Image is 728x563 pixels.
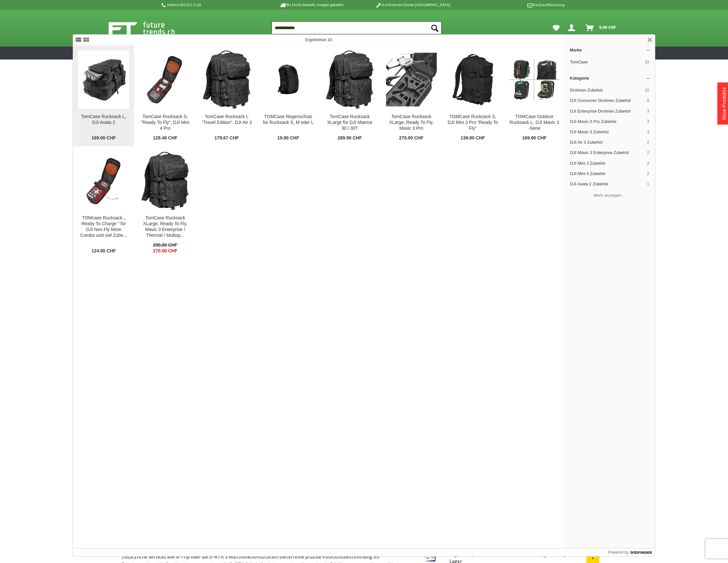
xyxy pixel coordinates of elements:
[570,87,642,93] span: Drohnen Zubehör
[608,549,628,555] span: Powered by
[399,135,423,141] span: 270.00 CHF
[570,171,645,177] span: DJI Mini 4 Zubehör
[91,135,116,141] span: 169.00 CHF
[565,73,655,83] a: Kategorie
[140,215,190,238] div: TomCase Rucksack XLarge, Ready To Fly, Mavic 3 Enterprise / Thermal / Multisp...
[337,135,362,141] span: 289.90 CHF
[522,135,546,141] span: 169.90 CHF
[504,45,565,146] a: TOMCase Outdoor Rucksack L, DJI Mavic 3 -Serie TOMCase Outdoor Rucksack L, DJI Mavic 3 -Serie 169...
[570,119,645,125] span: DJI Mavic 3 Pro Zubehör
[428,21,442,34] button: Suchen
[78,155,129,206] img: TOMcase Rucksack „ Ready To Charge ” für DJI Neo Fly More Combo und viel Zube...
[570,181,645,187] span: DJI Avata 2 Zubehör
[509,114,560,131] div: TOMCase Outdoor Rucksack L, DJI Mavic 3 -Serie
[570,160,645,166] span: DJI Mini 3 Zubehör
[109,20,189,36] img: Shop Futuretrends - zur Startseite wechseln
[153,242,177,248] span: 290.00 CHF
[319,45,380,146] a: TomCase Rucksack XLarge für DJI Matrice 30 / 30T TomCase Rucksack XLarge für DJI Matrice 30 / 30T...
[583,21,619,34] a: Warenkorb
[645,87,649,93] span: 10
[386,114,437,131] div: TomCase Rucksack XLarge, Ready To Fly, Mavic 3 Pro
[153,248,177,254] span: 270.00 CHF
[645,59,649,65] span: 10
[73,45,134,146] a: TomCase Rucksack L, DJI Avata 2 TomCase Rucksack L, DJI Avata 2 169.00 CHF
[201,114,252,126] div: TomCase Rucksack L "Travel Edition", DJI Air 3
[78,215,129,238] div: TOMcase Rucksack „ Ready To Charge ” für DJI Neo Fly More Combo und viel Zube...
[142,152,189,210] img: TomCase Rucksack XLarge, Ready To Fly, Mavic 3 Enterprise / Thermal / Multisp...
[140,54,190,105] img: TomCase Rucksack S, "Ready To Fly", DJI Mini 4 Pro
[647,98,649,104] span: 8
[362,1,463,9] p: DJI Drohnen Dealer [GEOGRAPHIC_DATA]
[153,135,177,141] span: 129.48 CHF
[570,150,645,156] span: DJI Mavic 3 Enterprise Zubehör
[570,108,645,114] span: DJI Enterprise Drohnen Zubehör
[215,135,239,141] span: 179.67 CHF
[263,54,314,105] img: TOMCase Regenschutz für Rucksack S, M oder L
[386,53,437,106] img: TomCase Rucksack XLarge, Ready To Fly, Mavic 3 Pro
[599,22,616,32] span: 0,00 CHF
[160,1,261,9] p: Hotline 032 511 11 03
[91,248,116,254] span: 124.00 CHF
[570,139,645,145] span: DJI Air 3 Zubehör
[327,37,332,42] span: 10
[570,59,642,65] span: TomCase
[272,21,442,34] input: Produkt, Marke, Kategorie, EAN, Artikelnummer…
[258,45,319,146] a: TOMCase Regenschutz für Rucksack S, M oder L TOMCase Regenschutz für Rucksack S, M oder L 19.90 CHF
[277,135,299,141] span: 19.90 CHF
[570,129,645,135] span: DJI Mavic 3 Zubehör
[509,59,560,100] img: TOMCase Outdoor Rucksack L, DJI Mavic 3 -Serie
[567,190,652,201] button: Mehr anzeigen…
[324,114,375,131] div: TomCase Rucksack XLarge für DJI Matrice 30 / 30T
[261,1,362,9] p: Bis 16 Uhr bestellt, morgen geliefert.
[565,45,655,55] a: Marke
[647,139,649,145] span: 2
[305,37,332,42] span: Ergebnisse:
[78,114,129,126] div: TomCase Rucksack L, DJI Avata 2
[422,551,438,563] img: Digital Republic Flat 10 SIM-Karte – 365 Tage
[134,147,196,259] a: TomCase Rucksack XLarge, Ready To Fly, Mavic 3 Enterprise / Thermal / Multisp... TomCase Rucksack...
[647,160,649,166] span: 2
[73,147,134,259] a: TOMcase Rucksack „ Ready To Charge ” für DJI Neo Fly More Combo und viel Zube... TOMcase Rucksack...
[447,114,498,131] div: TOMCase Rucksack S, DJI Mini 3 Pro "Ready To Fly"
[203,50,250,109] img: TomCase Rucksack L "Travel Edition", DJI Air 3
[647,171,649,177] span: 2
[608,548,655,556] a: Powered by
[565,21,580,34] a: Hi, Serdar - Dein Konto
[647,181,649,187] span: 1
[134,45,196,146] a: TomCase Rucksack S, "Ready To Fly", DJI Mini 4 Pro TomCase Rucksack S, "Ready To Fly", DJI Mini 4...
[570,98,645,104] span: DJI Consumer Drohnen Zubehör
[461,135,485,141] span: 139.90 CHF
[78,54,129,105] img: TomCase Rucksack L, DJI Avata 2
[140,114,190,131] div: TomCase Rucksack S, "Ready To Fly", DJI Mini 4 Pro
[463,1,564,9] p: Kauf auf Rechnung
[550,21,563,34] a: Meine Favoriten
[326,50,373,109] img: TomCase Rucksack XLarge für DJI Matrice 30 / 30T
[647,150,649,156] span: 2
[381,45,442,146] a: TomCase Rucksack XLarge, Ready To Fly, Mavic 3 Pro TomCase Rucksack XLarge, Ready To Fly, Mavic 3...
[196,45,257,146] a: TomCase Rucksack L "Travel Edition", DJI Air 3 TomCase Rucksack L "Travel Edition", DJI Air 3 179...
[647,129,649,135] span: 3
[263,114,314,126] div: TOMCase Regenschutz für Rucksack S, M oder L
[442,45,503,146] a: TOMCase Rucksack S, DJI Mini 3 Pro "Ready To Fly" TOMCase Rucksack S, DJI Mini 3 Pro "Ready To Fl...
[721,87,727,120] a: Neue Produkte
[647,108,649,114] span: 3
[447,54,498,105] img: TOMCase Rucksack S, DJI Mini 3 Pro "Ready To Fly"
[647,119,649,125] span: 3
